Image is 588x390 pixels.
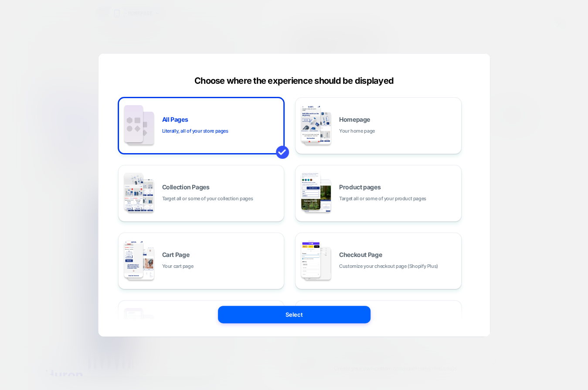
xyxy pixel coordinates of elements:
span: Customize your checkout page (Shopify Plus) [339,262,438,270]
a: Search [42,132,50,140]
span: Homepage [339,116,370,123]
span: Product pages [339,184,381,190]
img: Huron brand logo [42,151,90,352]
span: Your home page [339,127,375,135]
span: Navigation [3,133,31,140]
div: Choose where the experience should be displayed [99,75,490,86]
a: Shop All + [17,99,49,107]
a: Subscribe [17,107,48,116]
span: Checkout Page [339,252,382,258]
button: Select [218,306,370,323]
span: Target all or some of your product pages [339,195,426,203]
a: Bundle Builder [17,116,62,124]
